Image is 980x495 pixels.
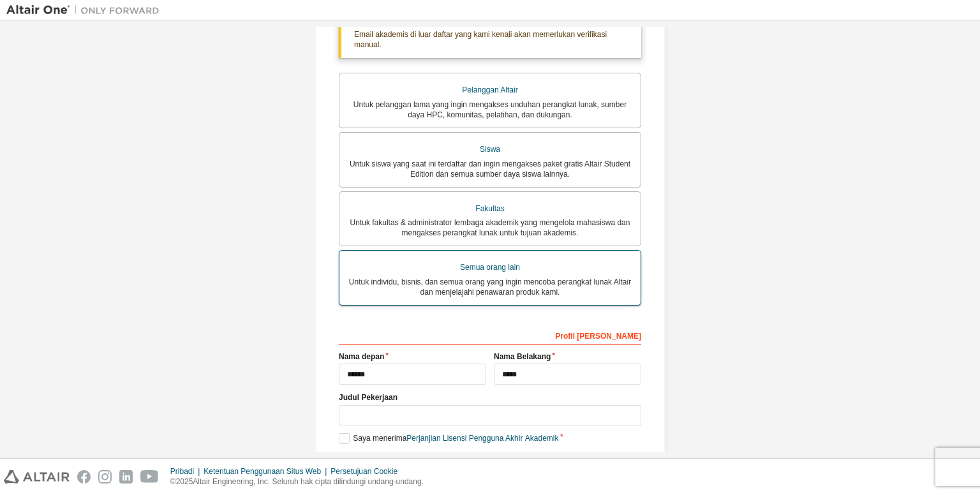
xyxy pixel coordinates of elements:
[475,204,504,213] font: Fakultas
[339,352,384,361] font: Nama depan
[6,4,166,17] img: Altair Satu
[170,467,194,476] font: Pribadi
[406,434,523,443] font: Perjanjian Lisensi Pengguna Akhir
[176,477,193,486] font: 2025
[204,467,321,476] font: Ketentuan Penggunaan Situs Web
[77,470,91,484] img: facebook.svg
[354,30,607,49] font: Email akademis di luar daftar yang kami kenali akan memerlukan verifikasi manual.
[555,332,641,341] font: Profil [PERSON_NAME]
[525,434,559,443] font: Akademik
[119,470,133,484] img: linkedin.svg
[350,218,630,237] font: Untuk fakultas & administrator lembaga akademik yang mengelola mahasiswa dan mengakses perangkat ...
[193,477,424,486] font: Altair Engineering, Inc. Seluruh hak cipta dilindungi undang-undang.
[330,467,397,476] font: Persetujuan Cookie
[4,470,70,484] img: altair_logo.svg
[339,393,397,402] font: Judul Pekerjaan
[353,100,627,119] font: Untuk pelanggan lama yang ingin mengakses unduhan perangkat lunak, sumber daya HPC, komunitas, pe...
[349,277,631,297] font: Untuk individu, bisnis, dan semua orang yang ingin mencoba perangkat lunak Altair dan menjelajahi...
[462,85,517,94] font: Pelanggan Altair
[480,145,500,154] font: Siswa
[353,434,406,443] font: Saya menerima
[350,159,630,179] font: Untuk siswa yang saat ini terdaftar dan ingin mengakses paket gratis Altair Student Edition dan s...
[140,470,159,484] img: youtube.svg
[460,263,520,272] font: Semua orang lain
[494,352,551,361] font: Nama Belakang
[98,470,112,484] img: instagram.svg
[170,477,176,486] font: ©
